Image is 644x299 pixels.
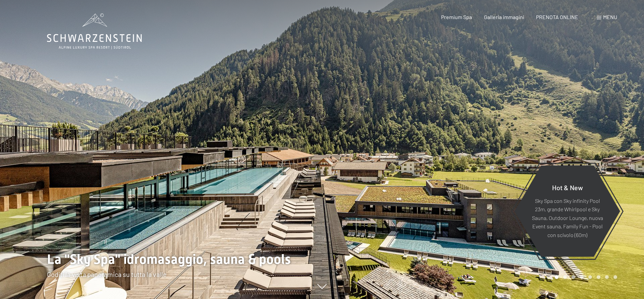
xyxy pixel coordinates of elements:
div: Carousel Pagination [552,275,617,279]
div: Carousel Page 5 [588,275,592,279]
div: Carousel Page 3 [572,275,575,279]
a: Premium Spa [441,14,472,20]
a: Galleria immagini [484,14,524,20]
div: Carousel Page 2 [563,275,567,279]
span: Menu [603,14,617,20]
div: Carousel Page 1 (Current Slide) [555,275,558,279]
a: Hot & New Sky Spa con Sky infinity Pool 23m, grande Whirlpool e Sky Sauna, Outdoor Lounge, nuova ... [514,165,621,257]
a: PRENOTA ONLINE [536,14,578,20]
div: Carousel Page 4 [580,275,584,279]
div: Carousel Page 6 [597,275,600,279]
span: Hot & New [552,183,583,191]
p: Sky Spa con Sky infinity Pool 23m, grande Whirlpool e Sky Sauna, Outdoor Lounge, nuova Event saun... [531,196,604,239]
div: Carousel Page 8 [613,275,617,279]
div: Carousel Page 7 [605,275,609,279]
